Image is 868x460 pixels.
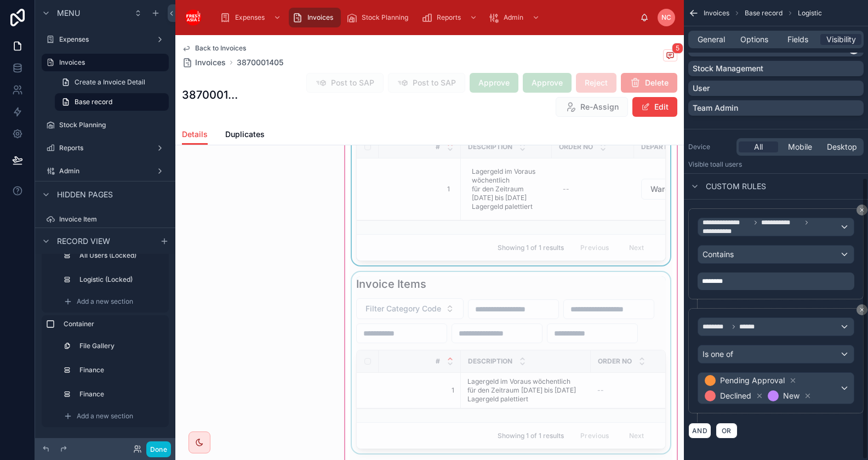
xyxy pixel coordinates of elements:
span: Options [740,34,768,45]
label: Finance [79,366,162,374]
div: scrollable content [35,254,175,438]
label: Device [688,143,732,151]
span: Description [468,143,512,151]
span: Expenses [235,13,265,22]
span: Warehouse [650,184,691,195]
span: Invoices [307,13,333,22]
a: Back to Invoices [182,44,246,53]
a: Base record [55,93,169,111]
span: Menu [57,8,80,19]
span: 5 [672,43,683,54]
a: 3870001405 [237,57,283,68]
span: Logistic [798,9,822,18]
span: NC [661,13,671,22]
span: Description [468,357,512,366]
span: Back to Invoices [195,44,246,53]
label: Finance [79,390,162,399]
span: Pending Approval [720,375,785,386]
span: Showing 1 of 1 results [498,243,564,252]
button: Done [146,441,171,457]
span: Fields [787,34,808,45]
span: Add a new section [77,297,133,306]
label: Invoice Item [59,215,167,224]
span: General [698,34,725,45]
a: Invoices [182,57,226,68]
span: Order No [559,143,593,151]
span: Admin [504,13,523,22]
span: Base record [745,9,783,18]
label: Expenses [59,35,151,44]
span: Stock Planning [362,13,408,22]
label: Container [64,320,164,328]
span: Create a Invoice Detail [75,78,145,87]
label: Stock Planning [59,121,167,129]
span: Add a new section [77,412,133,421]
span: OR [719,427,734,435]
span: All [754,141,763,152]
button: Select Button [641,179,713,200]
span: Custom rules [706,181,766,192]
button: Edit [632,97,677,117]
a: Duplicates [225,124,265,146]
span: Order No [598,357,632,366]
span: Base record [75,98,112,106]
a: Expenses [216,8,287,27]
p: Team Admin [693,103,738,113]
span: New [783,390,800,401]
a: Expenses [42,31,169,48]
a: Reports [42,139,169,157]
button: Pending ApprovalDeclinedNew [698,372,854,404]
span: # [436,143,440,151]
span: Contains [703,249,734,260]
label: Logistic (Locked) [79,275,162,284]
span: Visibility [826,34,856,45]
span: Details [182,129,208,140]
img: App logo [184,9,202,26]
span: Desktop [827,141,857,152]
span: Hidden pages [57,189,113,200]
a: Reports [418,8,483,27]
a: Details [182,124,208,145]
h1: 3870001405 [182,87,239,103]
label: Invoices [59,58,162,67]
a: Create a Invoice Detail [55,73,169,91]
a: Stock Planning [343,8,416,27]
button: Contains [698,245,854,264]
span: # [436,357,440,366]
span: 1 [392,386,454,395]
span: Invoices [704,9,729,18]
button: AND [688,423,711,439]
span: Department [641,143,687,151]
a: Invoices [42,54,169,71]
span: Showing 1 of 1 results [498,431,564,440]
div: scrollable content [211,5,640,30]
span: Record view [57,236,110,247]
label: Reports [59,144,151,152]
span: Duplicates [225,129,265,140]
p: Stock Management [693,63,763,74]
a: Admin [42,162,169,180]
p: Visible to [688,160,864,169]
button: OR [716,423,738,439]
label: File Gallery [79,342,162,350]
div: -- [563,185,569,194]
label: Admin [59,167,151,175]
span: Reports [437,13,461,22]
span: 1 [396,185,450,194]
span: all users [716,160,742,168]
button: 5 [663,49,677,63]
span: Is one of [703,349,733,360]
a: Stock Planning [42,116,169,134]
a: Admin [485,8,545,27]
span: Lagergeld im Voraus wöchentlich für den Zeitraum [DATE] bis [DATE] Lagergeld palettiert [472,167,541,211]
a: Invoices [289,8,341,27]
p: User [693,83,710,94]
span: Mobile [788,141,812,152]
button: Is one of [698,345,854,364]
span: Invoices [195,57,226,68]
label: All Users (Locked) [79,251,162,260]
span: Declined [720,390,751,401]
a: Invoice Item [42,211,169,228]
